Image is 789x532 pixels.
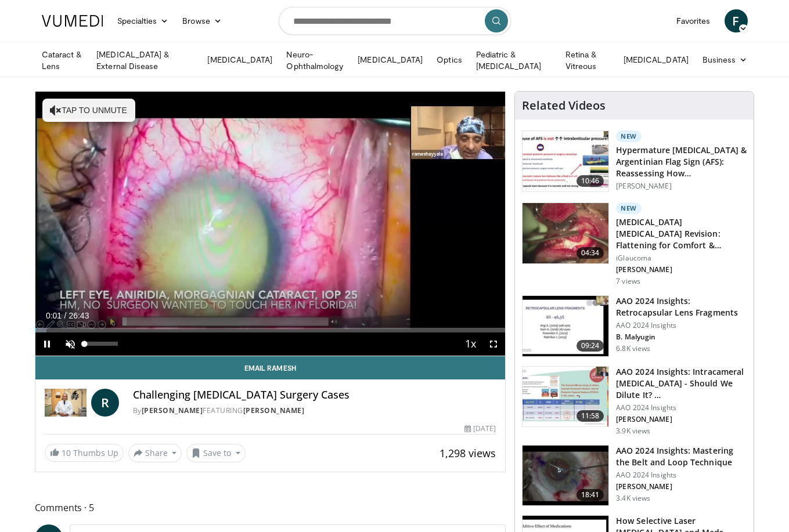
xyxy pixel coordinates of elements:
[523,367,608,427] img: de733f49-b136-4bdc-9e00-4021288efeb7.150x105_q85_crop-smart_upscale.jpg
[439,446,496,460] span: 1,298 views
[616,295,747,319] h3: AAO 2024 Insights: Retrocapsular Lens Fragments
[616,426,650,436] p: 3.9K views
[522,99,606,113] h4: Related Videos
[616,254,747,263] p: iGlaucoma
[616,415,747,424] p: [PERSON_NAME]
[85,342,118,346] div: Volume Level
[616,277,640,286] p: 7 views
[522,295,747,357] a: 09:24 AAO 2024 Insights: Retrocapsular Lens Fragments AAO 2024 Insights B. Malyugin 6.8K views
[459,332,482,356] button: Playback Rate
[616,344,650,353] p: 6.8K views
[616,403,747,412] p: AAO 2024 Insights
[35,92,506,356] video-js: Video Player
[616,366,747,401] h3: AAO 2024 Insights: Intracameral [MEDICAL_DATA] - Should We Dilute It? …
[186,444,246,462] button: Save to
[616,216,747,251] h3: [MEDICAL_DATA] [MEDICAL_DATA] Revision: Flattening for Comfort & Success
[35,356,506,379] a: Email Ramesh
[616,202,642,214] p: New
[45,444,124,462] a: 10 Thumbs Up
[669,9,718,32] a: Favorites
[91,389,119,417] a: R
[616,131,642,142] p: New
[616,332,747,342] p: B. Malyugin
[35,328,506,332] div: Progress Bar
[469,49,559,72] a: Pediatric & [MEDICAL_DATA]
[616,144,747,179] h3: Hypermature [MEDICAL_DATA] & Argentinian Flag Sign (AFS): Reassessing How…
[175,9,229,32] a: Browse
[616,182,747,191] p: [PERSON_NAME]
[616,265,747,274] p: [PERSON_NAME]
[616,445,747,468] h3: AAO 2024 Insights: Mastering the Belt and Loop Technique
[89,49,200,72] a: [MEDICAL_DATA] & External Disease
[64,311,67,320] span: /
[45,389,87,417] img: Dr. Ramesh Ayyala
[279,49,351,72] a: Neuro-Ophthalmology
[522,202,747,286] a: 04:34 New [MEDICAL_DATA] [MEDICAL_DATA] Revision: Flattening for Comfort & Success iGlaucoma [PER...
[69,311,89,320] span: 26:43
[59,332,82,356] button: Unmute
[482,332,505,356] button: Fullscreen
[110,9,176,32] a: Specialties
[617,48,696,71] a: [MEDICAL_DATA]
[142,406,203,415] a: [PERSON_NAME]
[42,99,135,122] button: Tap to unmute
[616,321,747,330] p: AAO 2024 Insights
[35,332,59,356] button: Pause
[577,410,604,422] span: 11:58
[725,9,748,32] a: F
[35,49,90,72] a: Cataract & Lens
[577,489,604,501] span: 18:41
[46,311,62,320] span: 0:01
[523,296,608,356] img: 01f52a5c-6a53-4eb2-8a1d-dad0d168ea80.150x105_q85_crop-smart_upscale.jpg
[128,444,182,462] button: Share
[351,48,430,71] a: [MEDICAL_DATA]
[133,406,496,416] div: By FEATURING
[577,175,604,187] span: 10:46
[200,48,279,71] a: [MEDICAL_DATA]
[523,203,608,263] img: 3bd61a99-1ae1-4a9d-a6af-907ad073e0d9.150x105_q85_crop-smart_upscale.jpg
[696,48,755,71] a: Business
[133,389,496,401] h4: Challenging [MEDICAL_DATA] Surgery Cases
[559,49,617,72] a: Retina & Vitreous
[522,445,747,506] a: 18:41 AAO 2024 Insights: Mastering the Belt and Loop Technique AAO 2024 Insights [PERSON_NAME] 3....
[243,406,305,415] a: [PERSON_NAME]
[577,247,604,259] span: 04:34
[616,471,747,480] p: AAO 2024 Insights
[279,7,511,35] input: Search topics, interventions
[35,500,506,515] span: Comments 5
[577,340,604,352] span: 09:24
[523,131,608,191] img: 40c8dcf9-ac14-45af-8571-bda4a5b229bd.150x105_q85_crop-smart_upscale.jpg
[430,48,469,71] a: Optics
[616,482,747,491] p: [PERSON_NAME]
[62,447,71,458] span: 10
[42,15,103,27] img: VuMedi Logo
[523,446,608,506] img: 22a3a3a3-03de-4b31-bd81-a17540334f4a.150x105_q85_crop-smart_upscale.jpg
[522,366,747,436] a: 11:58 AAO 2024 Insights: Intracameral [MEDICAL_DATA] - Should We Dilute It? … AAO 2024 Insights [...
[464,424,496,434] div: [DATE]
[616,494,650,503] p: 3.4K views
[522,131,747,193] a: 10:46 New Hypermature [MEDICAL_DATA] & Argentinian Flag Sign (AFS): Reassessing How… [PERSON_NAME]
